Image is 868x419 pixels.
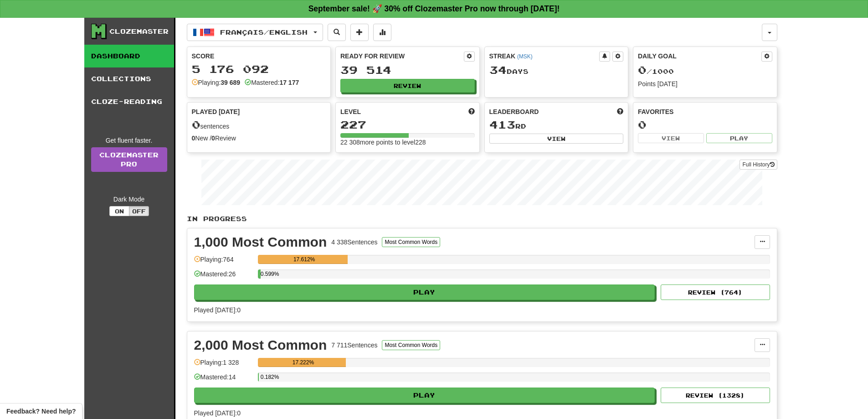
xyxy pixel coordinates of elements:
[261,358,346,367] div: 17.222%
[187,24,323,41] button: Français/English
[489,107,539,116] span: Leaderboard
[340,119,475,130] div: 227
[192,118,200,131] span: 0
[489,52,600,61] div: Streak
[192,134,326,143] div: New / Review
[194,372,253,388] div: Mastered: 14
[382,237,440,247] button: Most Common Words
[638,63,647,76] span: 0
[91,147,167,172] a: ClozemasterPro
[192,107,240,116] span: Played [DATE]
[192,78,241,87] div: Playing:
[194,306,241,314] span: Played [DATE]: 0
[617,107,623,116] span: This week in points, UTC
[192,119,326,131] div: sentences
[489,64,624,76] div: Day s
[638,79,772,88] div: Points [DATE]
[328,24,346,41] button: Search sentences
[489,63,507,76] span: 34
[261,255,348,264] div: 17.612%
[340,52,464,61] div: Ready for Review
[638,119,772,130] div: 0
[638,67,674,75] span: / 1000
[331,341,377,350] div: 7 711 Sentences
[129,206,149,216] button: Off
[84,45,174,67] a: Dashboard
[211,134,215,142] strong: 0
[340,107,361,116] span: Level
[84,90,174,113] a: Cloze-Reading
[661,388,770,403] button: Review (1328)
[194,269,253,285] div: Mastered: 26
[279,79,299,86] strong: 17 177
[245,78,299,87] div: Mastered:
[91,195,167,204] div: Dark Mode
[194,338,327,352] div: 2,000 Most Common
[194,388,655,403] button: Play
[192,52,326,61] div: Score
[6,407,76,416] span: Open feedback widget
[340,64,475,76] div: 39 514
[638,107,772,116] div: Favorites
[517,53,533,60] a: (MSK)
[194,235,327,249] div: 1,000 Most Common
[84,67,174,90] a: Collections
[194,358,253,373] div: Playing: 1 328
[340,79,475,93] button: Review
[489,134,624,144] button: View
[308,4,560,13] strong: September sale! 🚀 30% off Clozemaster Pro now through [DATE]!
[331,238,377,247] div: 4 338 Sentences
[187,214,777,223] p: In Progress
[489,119,624,131] div: rd
[194,409,241,417] span: Played [DATE]: 0
[194,285,655,300] button: Play
[109,206,129,216] button: On
[740,160,777,170] button: Full History
[489,118,515,131] span: 413
[109,27,169,36] div: Clozemaster
[340,138,475,147] div: 22 308 more points to level 228
[192,134,195,142] strong: 0
[350,24,369,41] button: Add sentence to collection
[373,24,391,41] button: More stats
[220,28,308,36] span: Français / English
[638,133,704,143] button: View
[194,255,253,270] div: Playing: 764
[382,340,440,350] button: Most Common Words
[661,285,770,300] button: Review (764)
[221,79,240,86] strong: 39 689
[91,136,167,145] div: Get fluent faster.
[638,52,761,62] div: Daily Goal
[192,63,326,75] div: 5 176 092
[468,107,475,116] span: Score more points to level up
[706,133,772,143] button: Play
